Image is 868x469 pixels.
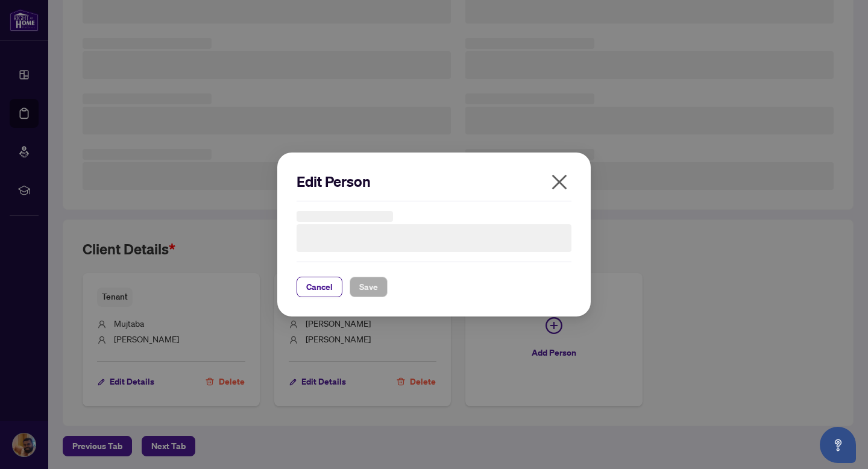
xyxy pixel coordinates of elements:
h2: Edit Person [297,172,571,191]
button: Cancel [297,277,342,297]
button: Save [350,277,388,297]
span: close [550,172,569,192]
button: Open asap [820,427,856,463]
span: Cancel [306,277,333,297]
